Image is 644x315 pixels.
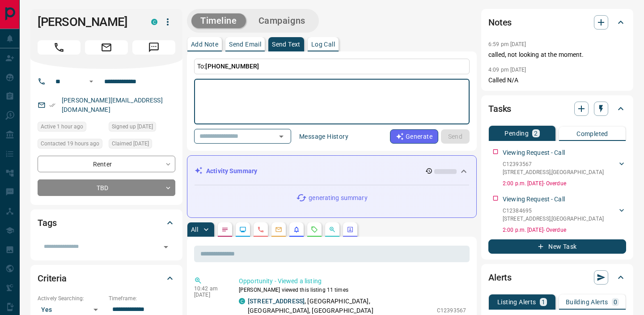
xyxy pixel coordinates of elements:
button: Generate [390,129,438,144]
div: Sat Sep 13 2025 [38,122,104,134]
div: Alerts [488,267,626,288]
span: Email [85,40,128,55]
p: Activity Summary [206,166,257,176]
p: C12384695 [503,207,604,215]
button: Campaigns [250,13,314,28]
p: 6:59 pm [DATE] [488,41,526,47]
svg: Lead Browsing Activity [239,226,246,233]
svg: Notes [221,226,229,233]
button: Open [86,76,97,87]
h2: Alerts [488,270,512,285]
p: All [191,226,198,233]
h2: Criteria [38,271,67,285]
p: Add Note [191,41,218,47]
div: Fri Sep 12 2025 [38,139,104,151]
p: Pending [504,130,529,136]
p: Log Call [311,41,335,47]
p: Building Alerts [566,299,608,305]
button: New Task [488,239,626,254]
div: Criteria [38,268,175,289]
p: Viewing Request - Call [503,148,565,157]
button: Open [160,241,172,253]
p: 2:00 p.m. [DATE] - Overdue [503,226,626,234]
p: 10:42 am [194,285,225,292]
svg: Calls [257,226,264,233]
svg: Agent Actions [347,226,354,233]
span: [PHONE_NUMBER] [205,63,259,70]
a: [PERSON_NAME][EMAIL_ADDRESS][DOMAIN_NAME] [62,97,163,113]
p: Timeframe: [109,294,175,302]
p: Viewing Request - Call [503,195,565,204]
h1: [PERSON_NAME] [38,15,138,29]
p: [STREET_ADDRESS] , [GEOGRAPHIC_DATA] [503,168,604,176]
div: Tags [38,212,175,234]
span: Contacted 19 hours ago [41,139,99,148]
div: C12393567[STREET_ADDRESS],[GEOGRAPHIC_DATA] [503,158,626,178]
span: Call [38,40,80,55]
svg: Email Verified [49,102,55,108]
svg: Opportunities [329,226,336,233]
span: Claimed [DATE] [112,139,149,148]
svg: Requests [311,226,318,233]
p: 0 [614,299,617,305]
p: called, not looking at the moment. [488,50,626,60]
p: To: [194,59,470,74]
p: Send Email [229,41,261,47]
p: 2 [534,130,538,136]
div: Notes [488,12,626,33]
div: condos.ca [239,298,245,304]
p: [DATE] [194,292,225,298]
p: C12393567 [437,306,466,315]
div: Activity Summary [195,163,469,179]
div: TBD [38,179,175,196]
button: Message History [294,129,354,144]
p: generating summary [309,193,367,203]
p: Actively Searching: [38,294,104,302]
p: [PERSON_NAME] viewed this listing 11 times [239,286,466,294]
div: Mon Jan 24 2022 [109,122,175,134]
p: 2:00 p.m. [DATE] - Overdue [503,179,626,187]
div: Tasks [488,98,626,119]
h2: Tasks [488,102,511,116]
span: Active 1 hour ago [41,122,83,131]
span: Signed up [DATE] [112,122,153,131]
p: 4:09 pm [DATE] [488,67,526,73]
p: Listing Alerts [497,299,536,305]
svg: Listing Alerts [293,226,300,233]
p: Opportunity - Viewed a listing [239,277,466,286]
a: [STREET_ADDRESS] [248,298,305,305]
button: Timeline [191,13,246,28]
div: Renter [38,156,175,172]
span: Message [132,40,175,55]
div: condos.ca [151,19,157,25]
p: Completed [576,131,608,137]
button: Open [275,130,288,143]
p: 1 [542,299,545,305]
p: Send Text [272,41,301,47]
p: [STREET_ADDRESS] , [GEOGRAPHIC_DATA] [503,215,604,223]
div: Sun Dec 11 2022 [109,139,175,151]
div: C12384695[STREET_ADDRESS],[GEOGRAPHIC_DATA] [503,205,626,225]
h2: Notes [488,15,512,30]
p: Called N/A [488,76,626,85]
svg: Emails [275,226,282,233]
p: C12393567 [503,160,604,168]
h2: Tags [38,216,56,230]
